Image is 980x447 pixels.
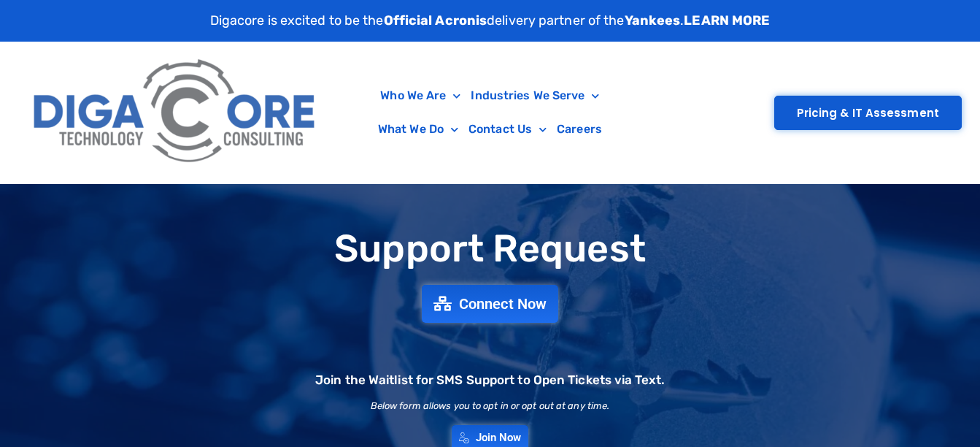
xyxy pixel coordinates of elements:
span: Connect Now [459,297,547,311]
a: What We Do [373,112,463,146]
nav: Menu [333,79,647,146]
p: Digacore is excited to be the delivery partner of the . [210,11,771,31]
span: Join Now [476,432,522,443]
a: Careers [552,112,607,146]
h2: Below form allows you to opt in or opt out at any time. [371,401,610,410]
strong: Yankees [625,12,681,28]
a: LEARN MORE [684,12,770,28]
a: Who We Are [375,79,466,112]
h1: Support Request [7,228,973,270]
strong: Official Acronis [384,12,487,28]
a: Industries We Serve [466,79,604,112]
a: Pricing & IT Assessment [774,96,962,130]
h2: Join the Waitlist for SMS Support to Open Tickets via Text. [315,374,665,386]
a: Connect Now [422,285,558,323]
span: Pricing & IT Assessment [797,107,939,118]
a: Contact Us [463,112,552,146]
img: Digacore Logo [26,49,325,176]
